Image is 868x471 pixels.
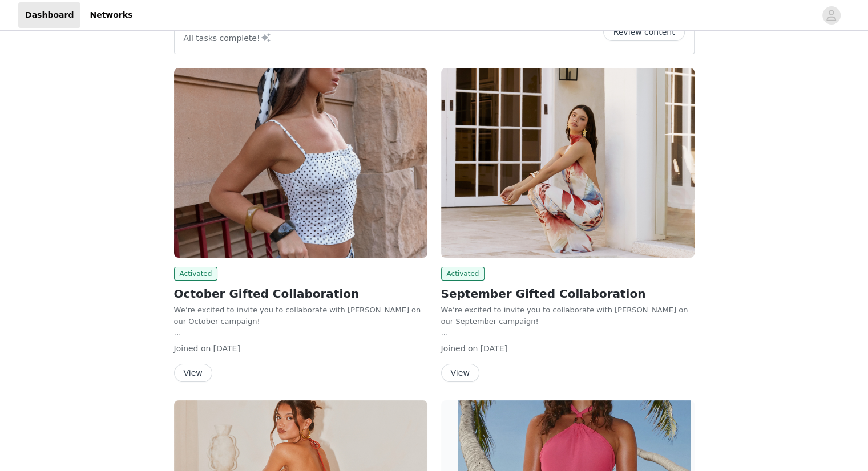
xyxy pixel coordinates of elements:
p: We’re excited to invite you to collaborate with [PERSON_NAME] on our September campaign! [441,304,695,327]
button: View [174,364,212,382]
p: All tasks complete! [184,31,272,44]
div: avatar [826,6,837,25]
span: Activated [441,267,485,281]
a: Networks [83,2,139,28]
a: Dashboard [18,2,80,28]
p: We’re excited to invite you to collaborate with [PERSON_NAME] on our October campaign! [174,304,427,327]
span: Joined on [174,344,211,353]
a: View [441,369,479,377]
img: Peppermayo UK [441,68,695,258]
img: Peppermayo UK [174,68,427,258]
h2: September Gifted Collaboration [441,285,695,302]
span: [DATE] [213,344,240,353]
span: Joined on [441,344,478,353]
span: [DATE] [481,344,507,353]
span: Activated [174,267,218,281]
h2: October Gifted Collaboration [174,285,427,302]
button: View [441,364,479,382]
button: Review content [603,23,684,41]
a: View [174,369,212,377]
